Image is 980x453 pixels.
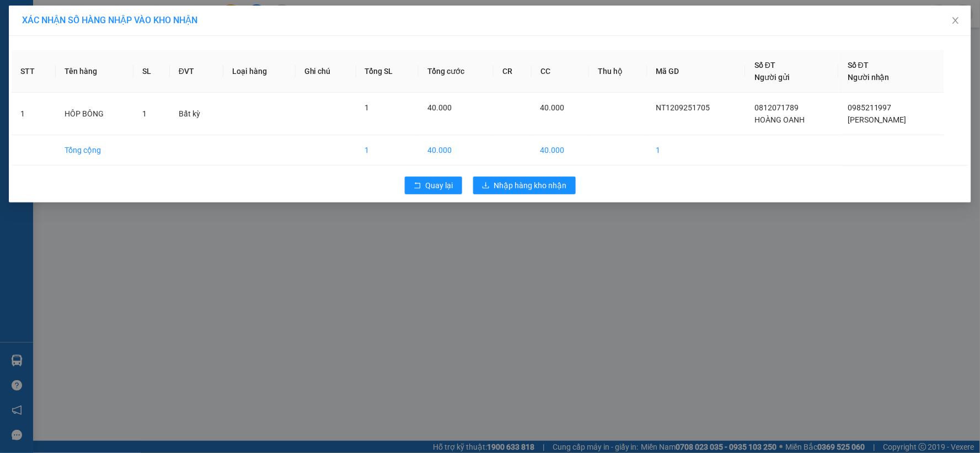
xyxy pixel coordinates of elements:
td: 40.000 [419,135,494,166]
span: 1 [365,103,369,112]
th: CR [494,50,532,93]
span: [PERSON_NAME] [848,115,907,124]
th: Loại hàng [223,50,295,93]
th: Mã GD [647,50,746,93]
th: Tên hàng [56,50,133,93]
span: rollback [414,182,421,190]
span: HOÀNG OANH [754,115,805,124]
th: Thu hộ [589,50,647,93]
span: NT1209251705 [656,103,710,112]
span: Quay lại [426,179,453,191]
button: Close [940,6,971,36]
th: ĐVT [170,50,223,93]
span: 0812071789 [754,103,799,112]
td: HÔP BÔNG [56,93,133,135]
span: 40.000 [427,103,452,112]
td: 1 [356,135,419,166]
th: STT [12,50,56,93]
span: Người nhận [848,73,890,82]
span: download [482,182,490,190]
span: 0985211997 [848,103,892,112]
td: 40.000 [532,135,589,166]
span: Số ĐT [754,61,775,70]
th: Ghi chú [296,50,356,93]
span: close [951,16,960,25]
th: CC [532,50,589,93]
span: XÁC NHẬN SỐ HÀNG NHẬP VÀO KHO NHẬN [22,15,197,25]
span: Người gửi [754,73,790,82]
span: Số ĐT [848,61,869,70]
th: SL [133,50,170,93]
span: Nhập hàng kho nhận [494,179,567,191]
td: 1 [12,93,56,135]
td: 1 [647,135,746,166]
span: 1 [142,109,147,118]
th: Tổng SL [356,50,419,93]
td: Tổng cộng [56,135,133,166]
td: Bất kỳ [170,93,223,135]
button: rollbackQuay lại [405,177,462,194]
button: downloadNhập hàng kho nhận [473,177,576,194]
th: Tổng cước [419,50,494,93]
span: 40.000 [540,103,565,112]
